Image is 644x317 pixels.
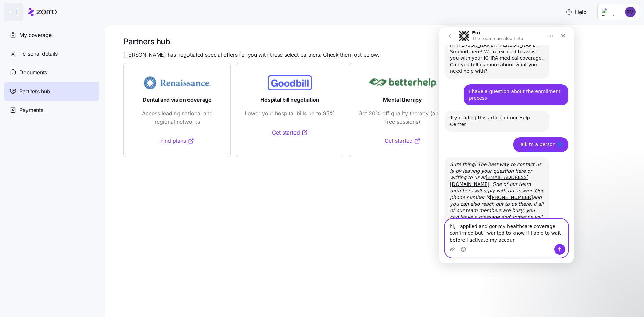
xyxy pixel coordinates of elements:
span: Help [566,8,587,16]
span: Mental therapy [383,96,422,104]
button: Help [560,5,592,19]
span: My coverage [19,31,51,39]
img: Employer logo [602,8,615,16]
span: Hospital bill negotiation [260,96,319,104]
span: Get 20% off quality therapy (and 4 free sessions) [357,109,448,126]
a: My coverage [4,25,99,44]
a: Payments [4,101,99,119]
iframe: Intercom live chat [439,27,574,263]
a: Documents [4,63,99,82]
a: Personal details [4,44,99,63]
span: Dental and vision coverage [143,96,212,104]
a: Partners hub [4,82,99,101]
span: Documents [19,68,47,77]
img: 473deb653e561064bc2ae39ce59bbc6d [625,7,636,17]
a: Get started [385,137,421,145]
a: Find plans [160,137,194,145]
span: Partners hub [19,87,50,96]
span: Lower your hospital bills up to 95% [245,109,335,118]
span: Payments [19,106,43,114]
h1: Partners hub [123,36,635,47]
span: Access leading national and regional networks [132,109,222,126]
a: Get started [272,128,308,137]
span: Personal details [19,50,58,58]
span: [PERSON_NAME] has negotiated special offers for you with these select partners. Check them out be... [123,51,379,59]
